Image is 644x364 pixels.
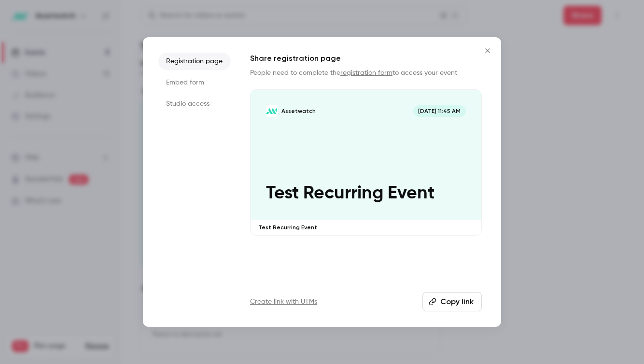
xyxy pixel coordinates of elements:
[422,292,482,311] button: Copy link
[413,105,466,117] span: [DATE] 11:45 AM
[281,107,316,115] p: Assetwatch
[158,74,231,91] li: Embed form
[266,183,466,204] p: Test Recurring Event
[340,70,392,76] a: registration form
[250,297,317,307] a: Create link with UTMs
[250,89,482,236] a: Test Recurring EventAssetwatch[DATE] 11:45 AMTest Recurring EventTest Recurring Event
[158,95,231,112] li: Studio access
[250,53,482,64] h1: Share registration page
[258,224,474,231] p: Test Recurring Event
[478,41,497,60] button: Close
[250,68,482,78] p: People need to complete the to access your event
[266,105,278,117] img: Test Recurring Event
[158,53,231,70] li: Registration page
